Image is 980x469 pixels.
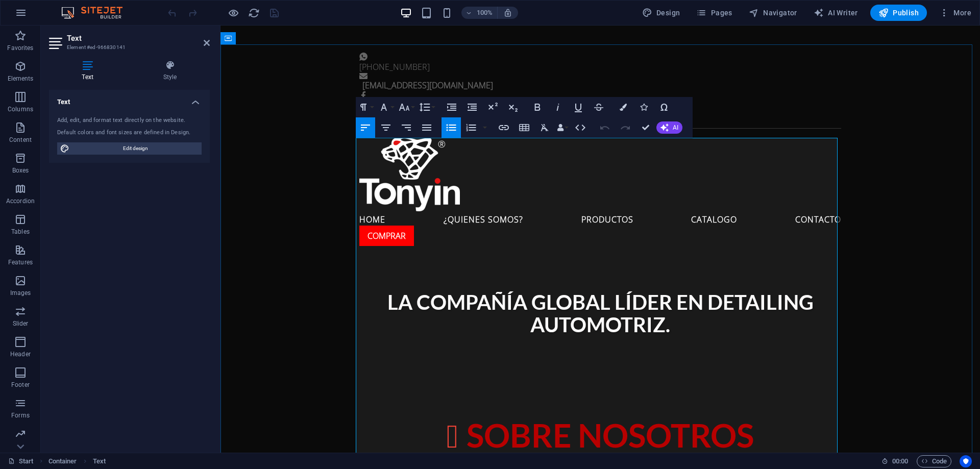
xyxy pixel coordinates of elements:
span: Design [642,8,680,18]
span: Publish [878,8,919,18]
button: 100% [461,7,498,19]
button: Insert Link [494,117,513,138]
p: Accordion [6,197,35,205]
button: Icons [634,97,653,117]
button: Click here to leave preview mode and continue editing [227,7,239,19]
button: Italic (Ctrl+I) [548,97,568,117]
i: Reload page [248,7,260,19]
button: Increase Indent [442,97,461,117]
button: Code [917,455,951,467]
p: Favorites [7,44,33,52]
h4: Style [130,60,210,82]
button: Strikethrough [589,97,608,117]
button: Publish [870,5,927,21]
button: Usercentrics [960,455,972,467]
button: Pages [692,5,736,21]
span: Click to select. Double-click to edit [48,455,77,467]
button: Undo (Ctrl+Z) [595,117,615,138]
h4: Text [49,90,210,108]
p: Images [10,289,31,297]
button: Design [638,5,684,21]
button: Insert Table [514,117,534,138]
span: AI [673,125,678,131]
span: Click to select. Double-click to edit [93,455,106,467]
span: Navigator [749,8,797,18]
nav: breadcrumb [48,455,106,467]
span: Pages [696,8,732,18]
button: Edit design [57,142,202,155]
button: Align Justify [417,117,436,138]
button: Subscript [503,97,523,117]
a: Click to cancel selection. Double-click to open Pages [8,455,34,467]
h3: Element #ed-966830141 [67,43,189,52]
button: Paragraph Format [356,97,375,117]
button: Decrease Indent [462,97,482,117]
button: Ordered List [481,117,489,138]
span: : [899,457,901,465]
img: Editor Logo [59,7,135,19]
p: Elements [8,75,34,83]
button: Superscript [483,97,502,117]
button: Bold (Ctrl+B) [528,97,547,117]
button: Align Right [397,117,416,138]
p: Slider [13,319,29,328]
button: Line Height [417,97,436,117]
p: Forms [11,411,30,419]
button: Align Center [376,117,396,138]
button: More [935,5,975,21]
p: Content [9,136,32,144]
div: Design (Ctrl+Alt+Y) [638,5,684,21]
button: Font Size [397,97,416,117]
span: 00 00 [892,455,908,467]
h2: Text [67,34,210,43]
button: Colors [614,97,633,117]
h4: Text [49,60,130,82]
p: Features [8,258,33,266]
p: Boxes [12,166,29,175]
h6: Session time [881,455,909,467]
span: Code [921,455,947,467]
button: HTML [571,117,590,138]
button: Special Characters [654,97,674,117]
button: Confirm (Ctrl+⏎) [636,117,655,138]
button: Data Bindings [555,117,570,138]
p: Footer [11,381,30,389]
span: Edit design [72,142,199,155]
div: Add, edit, and format text directly on the website. [57,116,202,125]
button: Align Left [356,117,375,138]
button: Redo (Ctrl+Shift+Z) [616,117,635,138]
button: Clear Formatting [535,117,554,138]
button: AI Writer [810,5,862,21]
p: Columns [8,105,33,113]
div: Default colors and font sizes are defined in Design. [57,129,202,137]
button: Underline (Ctrl+U) [569,97,588,117]
button: reload [248,7,260,19]
button: Unordered List [442,117,461,138]
span: AI Writer [814,8,858,18]
button: AI [656,121,682,134]
button: Font Family [376,97,396,117]
i: On resize automatically adjust zoom level to fit chosen device. [503,8,512,17]
button: Ordered List [461,117,481,138]
h6: 100% [477,7,493,19]
p: Tables [11,228,30,236]
p: Header [10,350,31,358]
button: Navigator [745,5,801,21]
span: More [939,8,971,18]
